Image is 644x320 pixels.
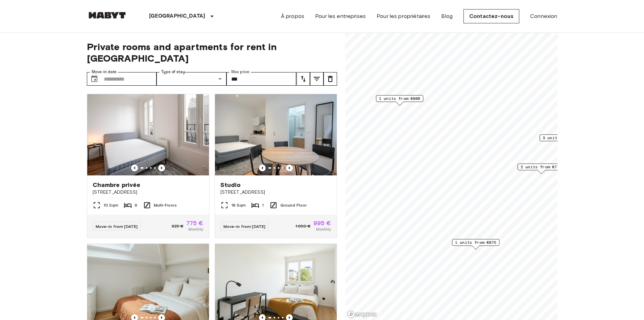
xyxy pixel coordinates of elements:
span: [STREET_ADDRESS] [93,189,204,196]
a: Pour les entreprises [315,12,366,20]
span: Multi-floors [154,202,177,208]
span: Move-in from [DATE] [223,224,266,229]
span: 825 € [172,223,184,229]
a: Blog [441,12,453,20]
img: Habyt [87,12,127,19]
div: Map marker [540,134,587,145]
span: 1 050 € [295,223,311,229]
button: tune [296,72,310,86]
span: 18 Sqm [231,202,246,208]
a: Marketing picture of unit FR-18-004-002-01Previous imagePrevious imageStudio[STREET_ADDRESS]18 Sq... [215,94,337,238]
button: Previous image [259,165,266,171]
span: Move-in from [DATE] [96,224,138,229]
span: Studio [220,181,241,189]
label: Move-in date [92,69,117,75]
div: Map marker [376,95,423,106]
a: À propos [281,12,304,20]
span: Monthly [316,226,331,232]
div: Map marker [518,164,565,174]
span: Private rooms and apartments for rent in [GEOGRAPHIC_DATA] [87,41,337,64]
div: Map marker [452,239,499,250]
button: Previous image [131,165,138,171]
span: 10 Sqm [103,202,119,208]
a: Pour les propriétaires [377,12,430,20]
a: Marketing picture of unit FR-18-004-001-04Previous imagePrevious imageChambre privée[STREET_ADDRE... [87,94,209,238]
span: 775 € [186,220,204,226]
span: 9 [135,202,137,208]
a: Mapbox logo [347,311,377,318]
span: [STREET_ADDRESS] [220,189,331,196]
span: 1 [262,202,264,208]
button: Previous image [286,165,293,171]
span: 995 € [313,220,331,226]
button: Choose date [88,72,101,86]
span: 2 units from €775 [521,164,562,170]
a: Contactez-nous [463,9,519,23]
span: 1 units from €800 [379,95,420,102]
button: tune [324,72,337,86]
img: Marketing picture of unit FR-18-004-001-04 [87,94,209,175]
span: 1 units from €875 [455,239,496,246]
p: [GEOGRAPHIC_DATA] [149,12,206,20]
span: Ground Floor [280,202,307,208]
span: Chambre privée [93,181,141,189]
label: Type of stay [161,69,185,75]
button: tune [310,72,324,86]
a: Connexion [530,12,557,20]
button: Previous image [158,165,165,171]
span: Monthly [188,226,203,232]
label: Max price [231,69,249,75]
span: 3 units from €725 [543,135,584,141]
img: Marketing picture of unit FR-18-004-002-01 [215,94,337,175]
